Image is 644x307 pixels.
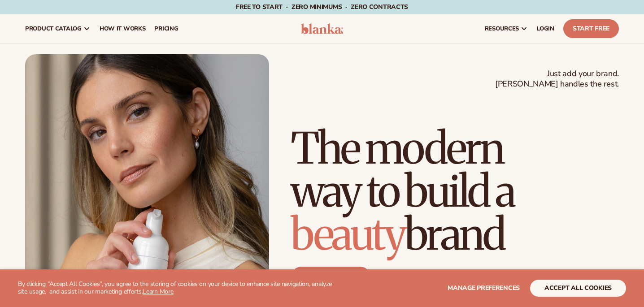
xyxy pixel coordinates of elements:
button: Manage preferences [448,280,520,297]
img: logo [301,23,343,34]
a: product catalog [21,14,95,43]
span: Manage preferences [448,284,520,292]
a: Start free [291,267,371,288]
span: Free to start · ZERO minimums · ZERO contracts [236,3,408,11]
button: accept all cookies [530,280,626,297]
span: LOGIN [537,25,554,32]
a: How It Works [95,14,150,43]
a: LOGIN [532,14,559,43]
a: pricing [150,14,183,43]
span: product catalog [25,25,82,32]
span: pricing [154,25,178,32]
a: resources [480,14,532,43]
span: Just add your brand. [PERSON_NAME] handles the rest. [495,69,619,90]
h1: The modern way to build a brand [291,127,619,256]
span: How It Works [100,25,146,32]
p: By clicking "Accept All Cookies", you agree to the storing of cookies on your device to enhance s... [18,281,335,296]
a: Start Free [563,19,619,38]
a: Learn More [143,287,173,296]
span: beauty [291,208,405,261]
span: resources [485,25,519,32]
